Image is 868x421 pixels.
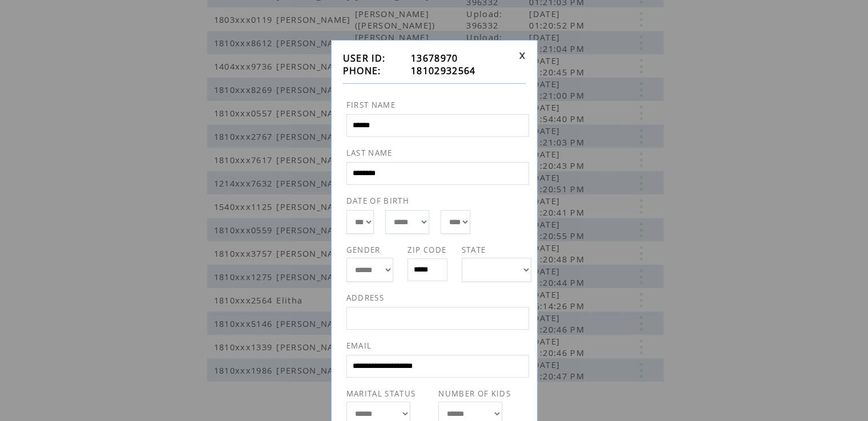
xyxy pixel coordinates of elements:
span: MARITAL STATUS [346,388,416,399]
span: STATE [462,245,486,255]
span: DATE OF BIRTH [346,196,409,206]
span: LAST NAME [346,148,393,158]
span: 13678970 [411,52,458,64]
span: USER ID: [343,52,386,64]
span: EMAIL [346,341,372,351]
span: 18102932564 [411,64,476,77]
span: NUMBER OF KIDS [438,388,511,399]
span: ZIP CODE [407,245,447,255]
span: ADDRESS [346,293,384,303]
span: GENDER [346,245,381,255]
span: FIRST NAME [346,100,395,110]
span: PHONE: [343,64,381,77]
